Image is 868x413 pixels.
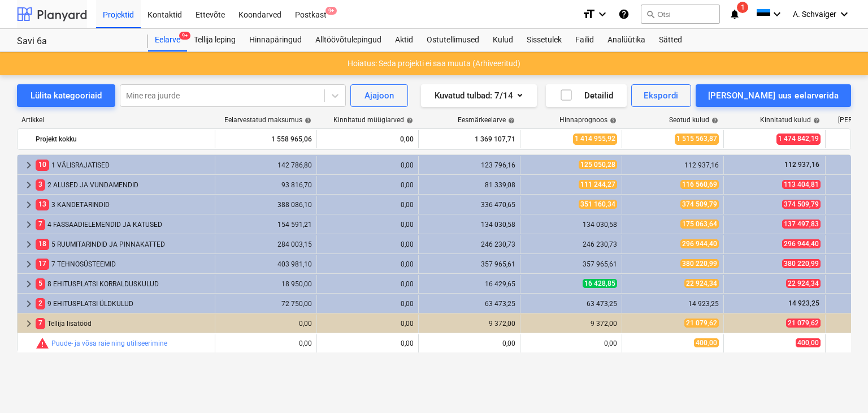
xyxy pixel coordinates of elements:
div: Aktid [388,29,420,51]
div: Detailid [559,88,613,103]
div: 2 ALUSED JA VUNDAMENDID [36,176,210,194]
div: Sätted [652,29,689,51]
div: 4 FASSAADIELEMENDID JA KATUSED [36,216,210,234]
a: Puude- ja võsa raie ning utiliseerimine [51,339,167,347]
a: Ostutellimused [420,29,486,51]
div: Hinnapäringud [242,29,309,51]
div: 284 003,15 [220,240,312,248]
span: 400,00 [796,338,821,347]
div: 0,00 [220,320,312,328]
span: 125 050,28 [579,160,617,169]
div: 7 TEHNOSÜSTEEMID [36,255,210,273]
div: [PERSON_NAME] uus eelarverida [708,88,839,103]
div: 9 372,00 [525,320,617,328]
div: 246 230,73 [423,240,515,248]
span: 1 474 842,19 [776,134,821,144]
button: Lülita kategooriaid [17,84,115,107]
div: 93 816,70 [220,181,312,189]
span: 16 428,85 [583,279,617,288]
span: 5 [36,278,45,289]
span: 17 [36,259,49,269]
span: 374 509,79 [680,200,719,209]
div: Ekspordi [644,88,678,103]
span: 14 923,25 [787,299,821,307]
div: 3 KANDETARINDID [36,196,210,214]
span: help [506,117,515,124]
div: 336 470,65 [423,201,515,209]
span: 296 944,40 [782,239,821,248]
span: 112 937,16 [783,161,821,169]
div: 1 VÄLISRAJATISED [36,156,210,174]
div: 0,00 [525,339,617,347]
div: Savi 6a [17,36,134,48]
div: Eelarvestatud maksumus [224,116,311,124]
div: Tellija leping [187,29,242,51]
div: 18 950,00 [220,280,312,288]
i: keyboard_arrow_down [837,7,851,21]
div: 388 086,10 [220,201,312,209]
span: help [302,117,311,124]
span: 1 [737,2,748,13]
span: 296 944,40 [680,239,719,248]
div: 9 372,00 [423,320,515,328]
div: 16 429,65 [423,280,515,288]
span: help [709,117,718,124]
i: notifications [729,7,740,21]
div: 246 230,73 [525,240,617,248]
span: keyboard_arrow_right [22,238,36,251]
div: 0,00 [220,339,312,347]
span: keyboard_arrow_right [22,317,36,330]
div: 357 965,61 [423,260,515,268]
div: 0,00 [322,181,414,189]
div: Kinnitatud kulud [760,116,820,124]
i: keyboard_arrow_down [596,7,609,21]
span: 175 063,64 [680,220,719,229]
i: Abikeskus [618,7,630,21]
div: Vestlusvidin [811,359,868,413]
p: Hoiatus: Seda projekti ei saa muuta (Arhiveeritud) [348,58,520,70]
div: 0,00 [322,161,414,169]
span: 22 924,34 [684,279,719,288]
a: Sissetulek [520,29,568,51]
a: Kulud [486,29,520,51]
span: help [607,117,617,124]
span: 116 560,69 [680,180,719,189]
div: 1 369 107,71 [423,130,515,148]
div: 0,00 [322,320,414,328]
div: Eelarve [148,29,187,51]
span: 2 [36,298,45,309]
div: 9 EHITUSPLATSI ÜLDKULUD [36,295,210,313]
span: help [811,117,820,124]
div: Ajajoon [364,88,394,103]
div: Kinnitatud müügiarved [333,116,413,124]
span: 13 [36,199,49,210]
span: 1 515 563,87 [675,134,719,144]
button: Ekspordi [631,84,691,107]
span: 111 244,27 [579,180,617,189]
div: 14 923,25 [627,300,719,308]
div: 81 339,08 [423,181,515,189]
span: 7 [36,318,45,329]
div: 0,00 [423,339,515,347]
span: 9+ [179,32,190,40]
div: Analüütika [601,29,652,51]
div: 8 EHITUSPLATSI KORRALDUSKULUD [36,275,210,293]
span: 374 509,79 [782,200,821,209]
div: Failid [568,29,601,51]
span: keyboard_arrow_right [22,158,36,172]
div: Seotud kulud [669,116,718,124]
i: keyboard_arrow_down [770,7,784,21]
div: 403 981,10 [220,260,312,268]
iframe: Chat Widget [811,359,868,413]
span: 380 220,99 [680,259,719,268]
a: Alltöövõtulepingud [309,29,388,51]
span: help [404,117,413,124]
button: [PERSON_NAME] uus eelarverida [696,84,851,107]
span: keyboard_arrow_right [22,257,36,271]
span: keyboard_arrow_right [22,218,36,231]
div: 142 786,80 [220,161,312,169]
div: 63 473,25 [525,300,617,308]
